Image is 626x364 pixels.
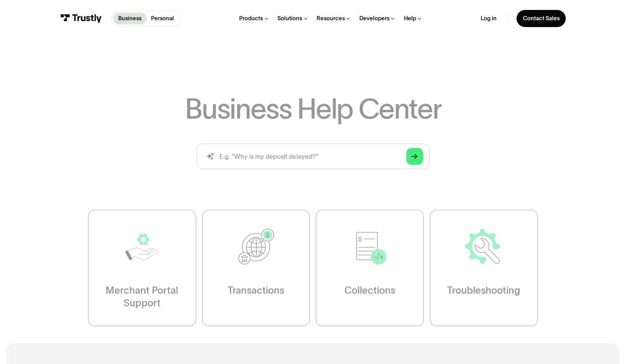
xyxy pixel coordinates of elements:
a: Transactions [202,210,310,326]
a: Contact Sales [517,10,566,27]
div: Merchant Portal Support [105,284,179,310]
div: Resources [317,15,345,22]
div: Products [239,15,263,22]
a: Business [113,13,146,24]
p: Business [118,14,142,23]
a: Collections [316,210,424,326]
a: Merchant Portal Support [88,210,196,326]
div: Collections [344,284,395,297]
p: Personal [151,14,174,23]
input: search [196,143,429,169]
a: Personal [146,13,179,24]
h1: Business Help Center [185,95,441,123]
a: Troubleshooting [430,210,538,326]
img: Trustly Logo [60,14,102,23]
a: Log in [481,15,497,22]
form: Search [196,143,429,169]
div: Solutions [277,15,302,22]
div: Transactions [228,284,284,297]
div: Help [404,15,416,22]
div: Troubleshooting [447,284,520,297]
div: Contact Sales [523,15,560,22]
div: Developers [359,15,389,22]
